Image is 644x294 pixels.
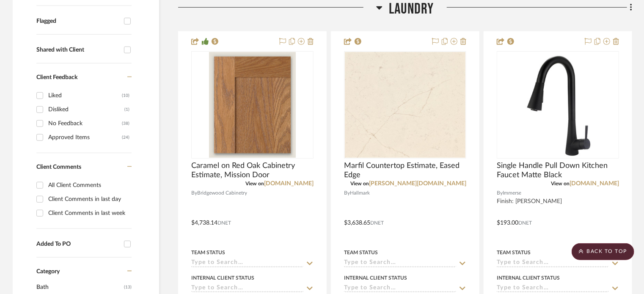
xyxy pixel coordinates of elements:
div: Disliked [48,103,124,116]
span: View on [551,181,570,186]
div: Liked [48,89,122,102]
img: Marfil Countertop Estimate, Eased Edge [345,52,465,158]
div: Internal Client Status [497,274,560,282]
input: Type to Search… [344,285,456,293]
scroll-to-top-button: BACK TO TOP [572,243,634,260]
span: Caramel on Red Oak Cabinetry Estimate, Mission Door [191,161,314,180]
span: (13) [124,280,132,294]
div: Team Status [497,249,531,256]
div: (38) [122,117,129,130]
a: [PERSON_NAME][DOMAIN_NAME] [369,181,466,187]
span: Immerse [503,189,521,197]
input: Type to Search… [191,285,303,293]
img: Single Handle Pull Down Kitchen Faucet Matte Black [506,52,610,158]
span: View on [350,181,369,186]
a: [DOMAIN_NAME] [264,181,314,187]
span: By [344,189,350,197]
div: Internal Client Status [344,274,407,282]
div: Client Comments in last day [48,192,129,206]
div: Approved Items [48,131,122,144]
span: Client Comments [36,164,81,170]
div: All Client Comments [48,179,129,192]
div: (1) [124,103,129,116]
span: Category [36,268,60,275]
div: 0 [192,52,313,158]
div: (10) [122,89,129,102]
div: 0 [344,52,466,158]
input: Type to Search… [191,259,303,267]
a: [DOMAIN_NAME] [570,181,619,187]
span: View on [245,181,264,186]
div: Shared with Client [36,47,120,54]
div: Client Comments in last week [48,206,129,220]
div: No Feedback [48,117,122,130]
span: Single Handle Pull Down Kitchen Faucet Matte Black [497,161,619,180]
div: Team Status [191,249,225,256]
span: Marfil Countertop Estimate, Eased Edge [344,161,466,180]
div: (24) [122,131,129,144]
div: Added To PO [36,241,120,248]
div: Internal Client Status [191,274,254,282]
span: Client Feedback [36,74,77,80]
input: Type to Search… [497,259,609,267]
span: Hallmark [350,189,370,197]
div: Flagged [36,18,120,25]
span: By [191,189,197,197]
div: Team Status [344,249,378,256]
input: Type to Search… [497,285,609,293]
input: Type to Search… [344,259,456,267]
span: By [497,189,503,197]
span: Bridgewood Cabinetry [197,189,247,197]
img: Caramel on Red Oak Cabinetry Estimate, Mission Door [209,52,295,158]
